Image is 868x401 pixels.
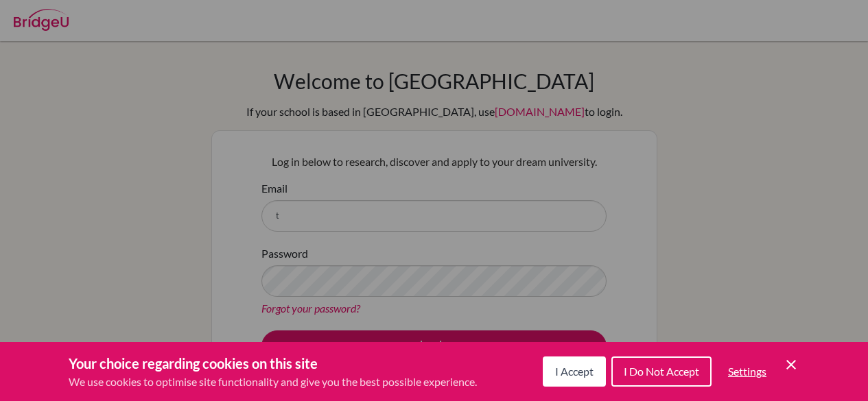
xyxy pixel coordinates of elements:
[555,365,594,378] span: I Accept
[611,356,712,387] button: I Do Not Accept
[69,353,477,374] h3: Your choice regarding cookies on this site
[717,358,777,385] button: Settings
[728,365,766,378] span: Settings
[69,374,477,390] p: We use cookies to optimise site functionality and give you the best possible experience.
[543,356,606,387] button: I Accept
[624,365,699,378] span: I Do Not Accept
[783,356,799,373] button: Save and close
